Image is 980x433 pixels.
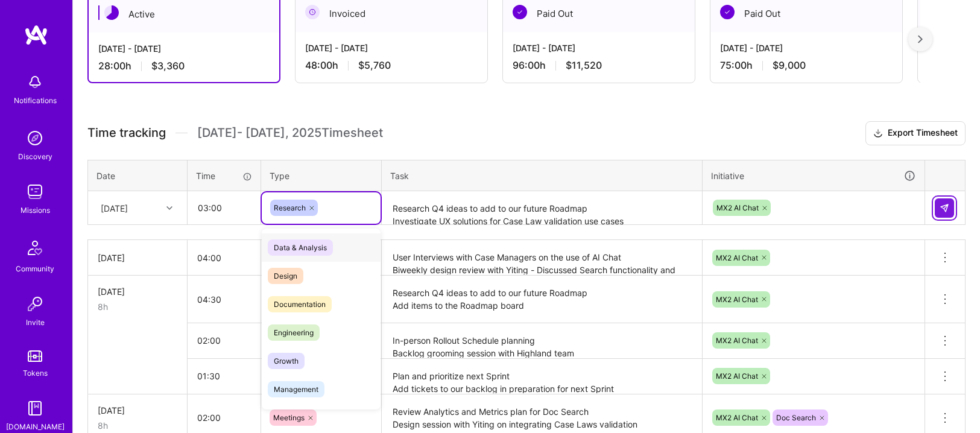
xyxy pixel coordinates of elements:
[188,324,261,356] input: HH:MM
[382,160,703,191] th: Task
[268,268,303,284] span: Design
[268,381,324,397] span: Management
[305,59,478,72] div: 48:00 h
[101,201,128,214] div: [DATE]
[104,5,119,20] img: Active
[196,169,252,182] div: Time
[23,292,47,316] img: Invite
[188,360,261,392] input: HH:MM
[18,150,52,163] div: Discovery
[16,262,54,275] div: Community
[188,192,260,224] input: HH:MM
[151,60,185,72] span: $3,360
[358,59,391,72] span: $5,760
[273,413,305,422] span: Meetings
[98,251,177,264] div: [DATE]
[711,169,916,183] div: Initiative
[98,419,177,432] div: 8h
[98,285,177,298] div: [DATE]
[776,413,816,422] span: Doc Search
[23,70,47,94] img: bell
[98,300,177,313] div: 8h
[716,336,758,345] span: MX2 AI Chat
[14,94,57,107] div: Notifications
[6,420,65,433] div: [DOMAIN_NAME]
[716,371,758,381] span: MX2 AI Chat
[383,324,701,358] textarea: In-person Rollout Schedule planning Backlog grooming session with Highland team Sprint planning s...
[87,125,166,141] span: Time tracking
[274,203,306,212] span: Research
[98,42,270,55] div: [DATE] - [DATE]
[28,350,42,362] img: tokens
[720,42,893,54] div: [DATE] - [DATE]
[305,42,478,54] div: [DATE] - [DATE]
[21,204,50,216] div: Missions
[88,160,188,191] th: Date
[383,360,701,393] textarea: Plan and prioritize next Sprint Add tickets to our backlog in preparation for next Sprint
[23,396,47,420] img: guide book
[716,413,758,422] span: MX2 AI Chat
[268,353,305,369] span: Growth
[188,242,261,274] input: HH:MM
[383,192,701,224] textarea: Research Q4 ideas to add to our future Roadmap Investigate UX solutions for Case Law validation u...
[940,203,949,213] img: Submit
[98,60,270,72] div: 28:00 h
[873,127,883,140] i: icon Download
[513,59,685,72] div: 96:00 h
[513,5,527,19] img: Paid Out
[166,205,172,211] i: icon Chevron
[865,121,966,145] button: Export Timesheet
[268,239,333,256] span: Data & Analysis
[21,233,49,262] img: Community
[24,24,48,46] img: logo
[98,404,177,417] div: [DATE]
[23,180,47,204] img: teamwork
[261,160,382,191] th: Type
[513,42,685,54] div: [DATE] - [DATE]
[720,59,893,72] div: 75:00 h
[197,125,383,141] span: [DATE] - [DATE] , 2025 Timesheet
[383,241,701,274] textarea: User Interviews with Case Managers on the use of AI Chat Biweekly design review with Yiting - Dis...
[716,295,758,304] span: MX2 AI Chat
[773,59,806,72] span: $9,000
[26,316,45,329] div: Invite
[383,277,701,323] textarea: Research Q4 ideas to add to our future Roadmap Add items to the Roadmap board
[268,296,332,312] span: Documentation
[23,126,47,150] img: discovery
[23,367,48,379] div: Tokens
[918,35,923,43] img: right
[188,283,261,315] input: HH:MM
[935,198,955,218] div: null
[566,59,602,72] span: $11,520
[716,203,759,212] span: MX2 AI Chat
[305,5,320,19] img: Invoiced
[716,253,758,262] span: MX2 AI Chat
[268,324,320,341] span: Engineering
[720,5,735,19] img: Paid Out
